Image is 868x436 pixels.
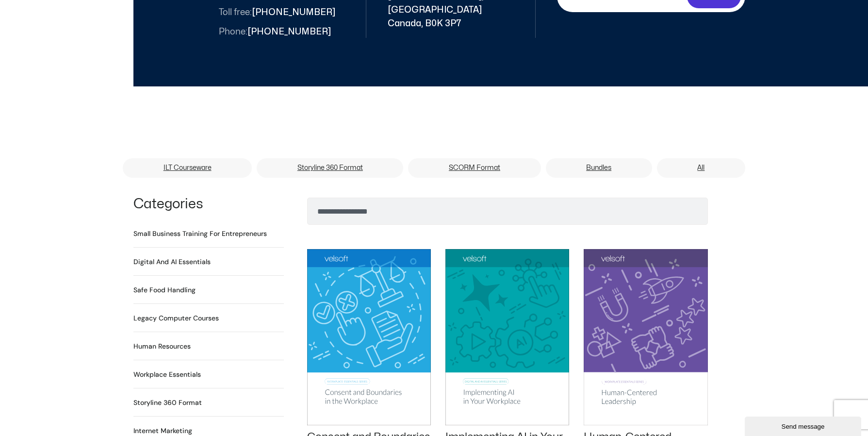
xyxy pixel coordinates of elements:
a: Visit product category Human Resources [133,341,191,352]
h2: Safe Food Handling [133,285,196,295]
span: [PHONE_NUMBER] [219,7,335,18]
h2: Internet Marketing [133,426,192,436]
a: Storyline 360 Format [257,158,403,178]
h2: Human Resources [133,341,191,352]
h2: Storyline 360 Format [133,398,202,408]
a: All [657,158,745,178]
h2: Workplace Essentials [133,369,201,380]
a: SCORM Format [408,158,540,178]
span: Toll free: [219,8,252,17]
span: Phone: [219,28,247,36]
a: Visit product category Small Business Training for Entrepreneurs [133,229,267,239]
a: Visit product category Internet Marketing [133,426,192,436]
a: Bundles [546,158,652,178]
a: Visit product category Safe Food Handling [133,285,196,295]
h2: Legacy Computer Courses [133,313,219,323]
a: Visit product category Storyline 360 Format [133,398,202,408]
iframe: chat widget [745,415,863,436]
h1: Categories [133,198,284,211]
a: Visit product category Legacy Computer Courses [133,313,219,323]
h2: Small Business Training for Entrepreneurs [133,229,267,239]
a: ILT Courseware [123,158,252,178]
a: Visit product category Workplace Essentials [133,369,201,380]
h2: Digital and AI Essentials [133,257,211,267]
nav: Menu [123,158,745,181]
span: [PHONE_NUMBER] [219,26,331,38]
a: Visit product category Digital and AI Essentials [133,257,211,267]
